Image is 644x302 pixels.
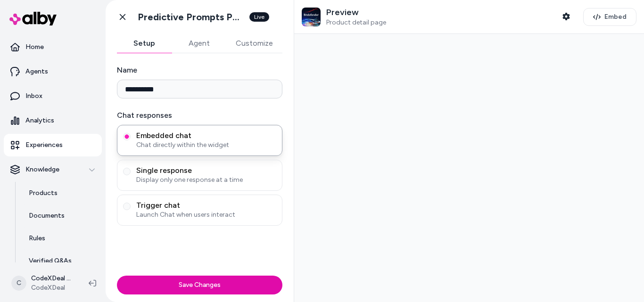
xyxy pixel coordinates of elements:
[117,110,282,121] label: Chat responses
[117,65,282,76] label: Name
[249,12,269,22] div: Live
[117,34,172,53] button: Setup
[4,134,102,156] a: Experiences
[19,250,102,272] a: Verified Q&As
[31,283,74,293] span: CodeXDeal
[25,140,63,150] p: Experiences
[29,234,45,243] p: Rules
[326,18,386,27] span: Product detail page
[19,182,102,204] a: Products
[138,11,244,23] h1: Predictive Prompts PDP
[4,109,102,132] a: Analytics
[326,7,386,18] p: Preview
[19,227,102,250] a: Rules
[25,165,59,174] p: Knowledge
[9,12,57,25] img: alby Logo
[25,67,48,76] p: Agents
[136,166,276,175] span: Single response
[136,201,276,210] span: Trigger chat
[4,85,102,107] a: Inbox
[583,8,636,26] button: Embed
[29,188,58,198] p: Products
[123,168,131,175] button: Single responseDisplay only one response at a time
[25,42,44,52] p: Home
[136,131,276,140] span: Embedded chat
[136,175,276,185] span: Display only one response at a time
[136,140,276,150] span: Chat directly within the widget
[604,12,627,22] span: Embed
[31,274,74,283] p: CodeXDeal Shopify
[6,268,81,298] button: CCodeXDeal ShopifyCodeXDeal
[123,133,131,140] button: Embedded chatChat directly within the widget
[19,204,102,227] a: Documents
[4,60,102,83] a: Agents
[302,8,321,26] img: Bitdefender Total Security 2025 Key (1 Year / 5 Devices) - Other / Region free
[4,36,102,58] a: Home
[29,211,65,220] p: Documents
[172,34,226,53] button: Agent
[11,276,26,291] span: C
[123,203,131,210] button: Trigger chatLaunch Chat when users interact
[117,276,282,294] button: Save Changes
[25,91,42,101] p: Inbox
[25,116,54,125] p: Analytics
[226,34,282,53] button: Customize
[136,210,276,220] span: Launch Chat when users interact
[4,158,102,181] button: Knowledge
[29,256,72,266] p: Verified Q&As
